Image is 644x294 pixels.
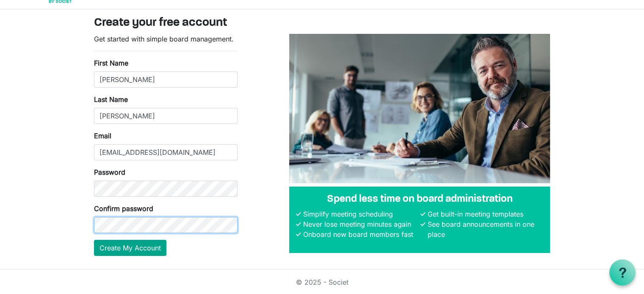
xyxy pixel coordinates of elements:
img: A photograph of board members sitting at a table [289,34,550,183]
button: Create My Account [94,240,166,256]
h3: Create your free account [94,16,550,30]
li: Get built-in meeting templates [426,209,543,219]
label: First Name [94,58,128,68]
li: Simplify meeting scheduling [301,209,419,219]
a: © 2025 - Societ [296,278,348,286]
span: Get started with simple board management. [94,35,234,43]
label: Last Name [94,94,128,104]
li: See board announcements in one place [426,219,543,239]
li: Onboard new board members fast [301,229,419,239]
h4: Spend less time on board administration [296,193,543,206]
label: Password [94,167,125,177]
li: Never lose meeting minutes again [301,219,419,229]
label: Email [94,131,111,141]
label: Confirm password [94,203,153,214]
